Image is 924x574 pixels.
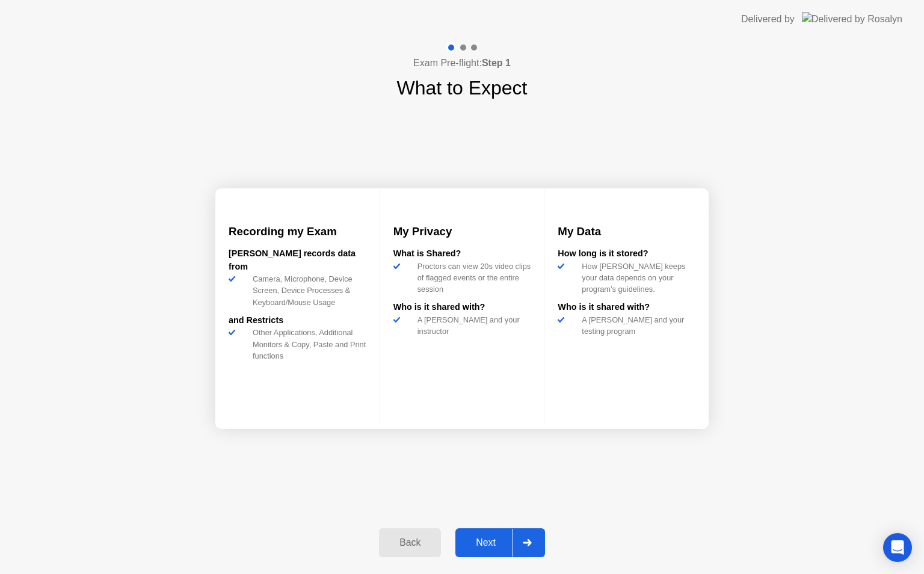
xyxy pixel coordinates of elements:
img: Delivered by Rosalyn [802,12,902,26]
div: [PERSON_NAME] records data from [229,247,366,273]
div: Next [459,537,513,548]
div: and Restricts [229,314,366,327]
div: A [PERSON_NAME] and your instructor [413,314,531,337]
button: Next [455,528,545,557]
h3: My Privacy [393,223,531,240]
div: What is Shared? [393,247,531,261]
div: Who is it shared with? [393,301,531,314]
button: Back [379,528,441,557]
div: Proctors can view 20s video clips of flagged events or the entire session [413,261,531,295]
div: Open Intercom Messenger [883,533,912,562]
b: Step 1 [482,58,511,68]
div: Other Applications, Additional Monitors & Copy, Paste and Print functions [248,327,366,362]
h3: Recording my Exam [229,223,366,240]
div: A [PERSON_NAME] and your testing program [577,314,695,337]
div: Delivered by [741,12,795,26]
div: How [PERSON_NAME] keeps your data depends on your program’s guidelines. [577,261,695,295]
div: Who is it shared with? [558,301,695,314]
div: Back [383,537,437,548]
h4: Exam Pre-flight: [413,56,511,70]
h3: My Data [558,223,695,240]
div: Camera, Microphone, Device Screen, Device Processes & Keyboard/Mouse Usage [248,273,366,308]
div: How long is it stored? [558,247,695,261]
h1: What to Expect [397,73,528,102]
